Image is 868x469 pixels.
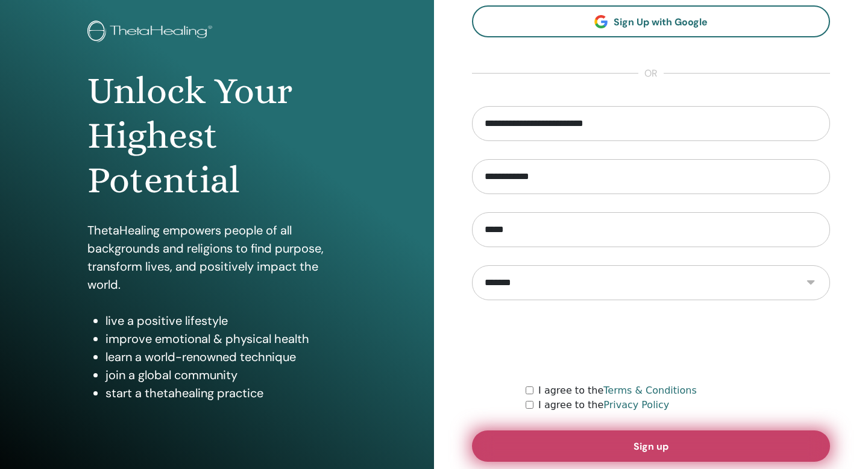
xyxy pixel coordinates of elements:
[603,399,669,411] a: Privacy Policy
[105,384,347,402] li: start a thetahealing practice
[105,366,347,384] li: join a global community
[87,221,347,294] p: ThetaHealing empowers people of all backgrounds and religions to find purpose, transform lives, a...
[105,312,347,330] li: live a positive lifestyle
[634,440,668,453] span: Sign up
[559,318,743,365] iframe: reCAPTCHA
[638,66,664,81] span: or
[472,5,830,37] a: Sign Up with Google
[614,16,708,28] span: Sign Up with Google
[538,398,669,412] label: I agree to the
[472,430,830,462] button: Sign up
[105,330,347,348] li: improve emotional & physical health
[105,348,347,366] li: learn a world-renowned technique
[538,383,697,398] label: I agree to the
[603,385,696,396] a: Terms & Conditions
[87,69,347,203] h1: Unlock Your Highest Potential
